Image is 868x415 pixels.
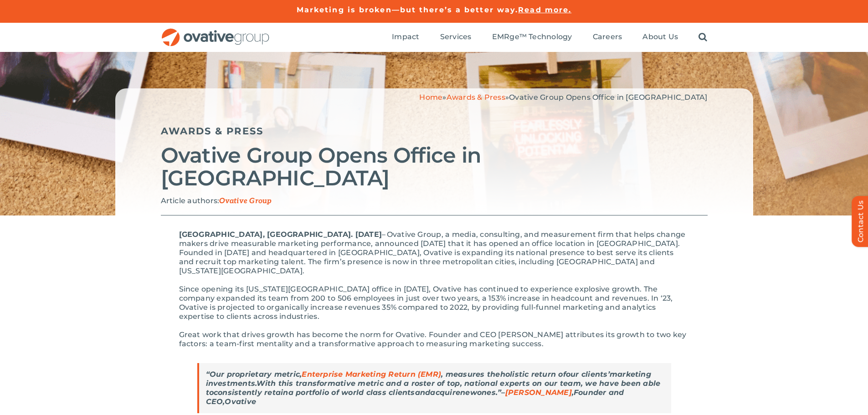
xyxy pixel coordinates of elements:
nav: Menu [392,23,707,52]
span: . [496,388,498,397]
span: Ovative Group [219,197,272,205]
span: [GEOGRAPHIC_DATA], [GEOGRAPHIC_DATA]. [DATE] [179,230,382,239]
span: consistently [214,388,262,397]
a: Careers [593,32,622,42]
span: Ovative [225,397,256,406]
a: Impact [392,32,419,42]
span: » » [419,93,707,102]
a: Home [419,93,442,102]
a: Read more. [518,5,571,14]
span: – Ovative Group, a media, consulting, and measurement firm that helps change makers drive measura... [179,230,686,275]
a: Enterprise Marketing Return (EMR) [302,370,441,379]
a: [PERSON_NAME] [505,388,572,397]
span: and [415,388,431,397]
span: Since opening its [US_STATE][GEOGRAPHIC_DATA] office in [DATE], Ovative has continued to experien... [179,285,673,321]
p: Article authors: [161,196,708,206]
a: Search [699,32,707,42]
span: Great work that drives growth has become the norm for Ovative. Founder and CEO [PERSON_NAME] attr... [179,330,687,348]
span: our clients’ [566,370,610,379]
span: new [460,388,477,397]
span: “ [206,370,210,379]
span: About Us [642,32,678,41]
span: Impact [392,32,419,41]
span: marketing investments. [206,370,651,388]
span: a portfolio of world class clients [288,388,415,397]
a: Awards & Press [447,93,505,102]
span: Services [440,32,472,41]
a: EMRge™ Technology [492,32,572,42]
span: , measures the [441,370,500,379]
span: acquire [430,388,460,397]
a: OG_Full_horizontal_RGB [161,27,270,36]
a: Marketing is broken—but there’s a better way. [297,5,519,14]
a: Services [440,32,472,42]
span: Our proprietary metric, [210,370,441,379]
span: Ovative Group Opens Office in [GEOGRAPHIC_DATA] [509,93,707,102]
a: About Us [642,32,678,42]
span: – , [501,388,574,397]
span: EMRge™ Technology [492,32,572,41]
span: Founder and CEO, [206,388,624,406]
span: Careers [593,32,622,41]
span: retain [264,388,288,397]
a: Awards & Press [161,125,263,137]
span: ones [477,388,496,397]
h2: Ovative Group Opens Office in [GEOGRAPHIC_DATA] [161,144,708,190]
span: holistic return of [500,370,566,379]
span: , national experts on our team, we have been able to [206,379,661,397]
span: With this transformative metric and a roster of top [257,379,460,388]
span: ” [498,388,501,397]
